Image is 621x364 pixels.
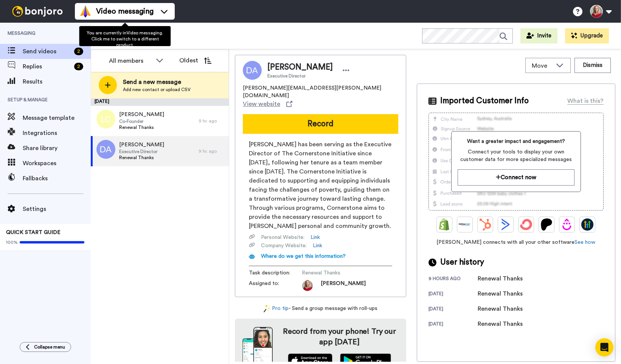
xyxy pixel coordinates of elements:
[96,6,154,17] span: Video messaging
[123,87,191,93] span: Add new contact or upload CSV
[321,280,366,291] span: [PERSON_NAME]
[249,280,302,291] span: Assigned to:
[540,218,553,231] img: Patreon
[520,28,557,43] button: Invite
[23,159,91,168] span: Workspaces
[243,114,398,134] button: Record
[23,144,91,153] span: Share library
[310,234,320,241] a: Link
[428,291,478,298] div: [DATE]
[199,118,225,124] div: 9 hr. ago
[440,257,484,268] span: User history
[478,304,523,313] div: Renewal Thanks
[119,118,164,124] span: Co-Founder
[243,99,280,108] span: View website
[595,338,613,356] div: Open Intercom Messenger
[20,342,71,352] button: Collapse menu
[500,218,512,231] img: ActiveCampaign
[479,218,491,231] img: Hubspot
[87,31,163,47] span: You are currently in Video messaging . Click me to switch to a different product.
[438,218,450,231] img: Shopify
[267,62,333,73] span: [PERSON_NAME]
[119,111,164,118] span: [PERSON_NAME]
[243,99,292,108] a: View website
[34,344,65,350] span: Collapse menu
[119,155,164,161] span: Renewal Thanks
[261,234,304,241] span: Personal Website :
[119,141,164,149] span: [PERSON_NAME]
[581,218,593,231] img: GoHighLevel
[91,98,229,106] div: [DATE]
[478,274,523,283] div: Renewal Thanks
[459,218,471,231] img: Ontraport
[532,61,552,70] span: Move
[565,28,609,43] button: Upgrade
[561,218,573,231] img: Drip
[96,110,115,129] img: lc.png
[478,289,523,298] div: Renewal Thanks
[264,305,289,313] a: Pro tip
[23,204,91,214] span: Settings
[96,140,115,159] img: da.png
[235,305,406,313] div: - Send a group message with roll-ups
[280,326,399,347] h4: Record from your phone! Try our app [DATE]
[23,77,91,86] span: Results
[261,242,307,249] span: Company Website :
[478,319,523,328] div: Renewal Thanks
[440,95,529,107] span: Imported Customer Info
[74,48,83,55] div: 2
[199,148,225,154] div: 9 hr. ago
[428,239,604,246] span: [PERSON_NAME] connects with all your other software
[264,305,270,313] img: magic-wand.svg
[23,62,71,71] span: Replies
[243,61,262,80] img: Image of Debbi Akers
[249,269,302,277] span: Task description :
[520,218,532,231] img: ConvertKit
[428,306,478,313] div: [DATE]
[23,47,71,56] span: Send videos
[458,138,574,145] span: Want a greater impact and engagement?
[79,5,92,17] img: vm-color.svg
[567,96,604,105] div: What is this?
[243,84,398,99] span: [PERSON_NAME][EMAIL_ADDRESS][PERSON_NAME][DOMAIN_NAME]
[313,242,322,249] a: Link
[174,53,217,68] button: Oldest
[23,174,91,183] span: Fallbacks
[109,56,152,65] div: All members
[6,230,61,235] span: QUICK START GUIDE
[74,63,83,70] div: 2
[249,140,392,231] span: [PERSON_NAME] has been serving as the Executive Director of The Cornerstone Initiative since [DAT...
[302,269,374,277] span: Renewal Thanks
[574,240,595,245] a: See how
[23,129,91,138] span: Integrations
[458,169,574,186] button: Connect now
[23,113,91,122] span: Message template
[574,58,611,73] button: Dismiss
[6,239,18,245] span: 100%
[428,321,478,328] div: [DATE]
[119,149,164,155] span: Executive Director
[428,276,478,283] div: 9 hours ago
[261,254,346,259] span: Where do we get this information?
[302,280,313,291] img: 57e76d74-6778-4c2c-bc34-184e1a48b970-1733258255.jpg
[123,77,191,87] span: Send a new message
[9,6,66,17] img: bj-logo-header-white.svg
[267,73,333,79] span: Executive Director
[458,148,574,163] span: Connect your tools to display your own customer data for more specialized messages
[119,124,164,130] span: Renewal Thanks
